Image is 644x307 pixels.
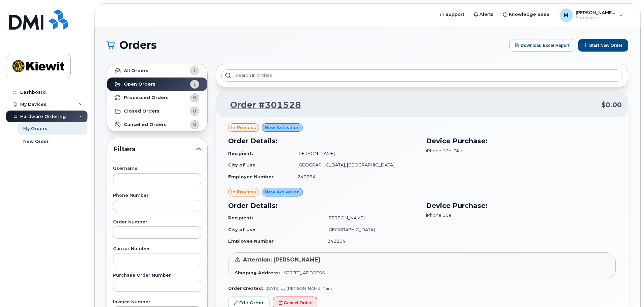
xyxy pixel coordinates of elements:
strong: Open Orders [124,82,155,87]
h3: Device Purchase: [426,136,616,146]
td: 243294 [291,171,418,183]
a: Processed Orders0 [107,91,207,104]
span: 1 [193,67,196,74]
a: Order #301528 [222,99,301,111]
h3: Device Purchase: [426,201,616,211]
strong: Order Created: [228,286,263,291]
strong: City of Use: [228,162,257,167]
strong: City of Use: [228,227,257,232]
span: Filters [113,144,196,154]
span: 0 [193,108,196,114]
span: [STREET_ADDRESS] [283,270,326,275]
span: iPhone 16e [426,148,452,153]
span: Attention: [PERSON_NAME] [243,256,320,263]
td: [GEOGRAPHIC_DATA] [321,224,418,236]
span: [DATE] by [PERSON_NAME].Park [265,286,332,291]
a: Cancelled Orders0 [107,118,207,131]
a: Closed Orders0 [107,104,207,118]
strong: Processed Orders [124,95,169,100]
span: 0 [193,94,196,101]
strong: Employee Number [228,174,274,179]
strong: Recipient: [228,215,253,220]
span: in process [231,189,256,195]
strong: Shipping Address: [235,270,280,275]
strong: Employee Number [228,238,274,244]
span: iPhone 16e [426,212,452,218]
label: Order Number [113,220,201,224]
label: Username [113,166,201,171]
a: Open Orders1 [107,78,207,91]
label: Phone Number [113,193,201,198]
span: 0 [193,121,196,128]
span: Orders [119,40,157,50]
td: [PERSON_NAME] [291,148,418,159]
td: 243294 [321,235,418,247]
td: [GEOGRAPHIC_DATA], [GEOGRAPHIC_DATA] [291,159,418,171]
button: Download Excel Report [509,39,575,52]
iframe: Messenger Launcher [615,278,639,302]
h3: Order Details: [228,201,418,211]
label: Invoice Number [113,300,201,304]
span: in process [231,124,256,131]
input: Search in orders [221,69,622,82]
span: New Activation [265,124,300,131]
button: Start New Order [578,39,628,52]
strong: Closed Orders [124,109,159,114]
a: All Orders1 [107,64,207,78]
span: $0.00 [601,100,622,110]
span: 1 [193,81,196,87]
strong: Cancelled Orders [124,122,167,127]
span: , Black [452,148,466,153]
h3: Order Details: [228,136,418,146]
strong: All Orders [124,68,148,73]
span: New Activation [265,189,300,195]
label: Carrier Number [113,247,201,251]
label: Purchase Order Number [113,273,201,278]
td: [PERSON_NAME] [321,212,418,224]
strong: Recipient: [228,151,253,156]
